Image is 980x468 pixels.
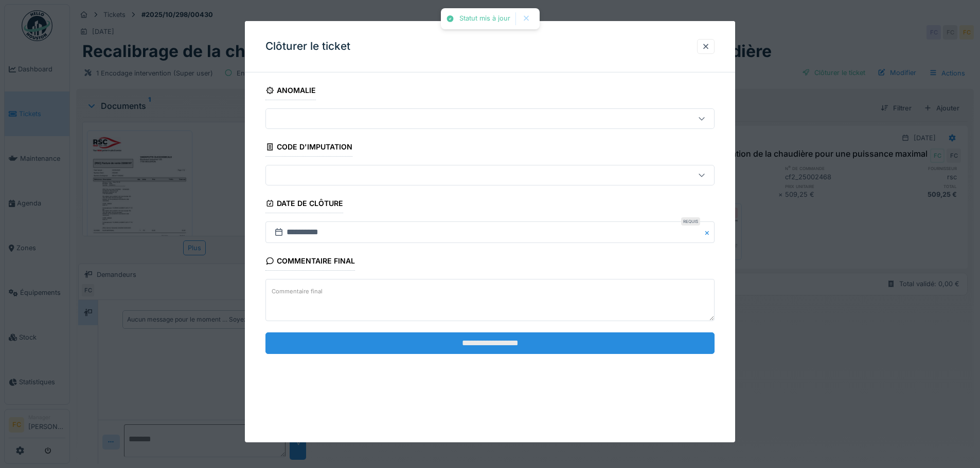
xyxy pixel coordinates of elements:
div: Statut mis à jour [459,14,510,23]
div: Code d'imputation [265,139,352,157]
div: Requis [681,217,700,226]
h3: Clôturer le ticket [265,40,350,53]
div: Date de clôture [265,196,343,213]
label: Commentaire final [270,285,325,298]
div: Commentaire final [265,253,355,271]
button: Close [703,221,715,243]
div: Anomalie [265,83,316,100]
